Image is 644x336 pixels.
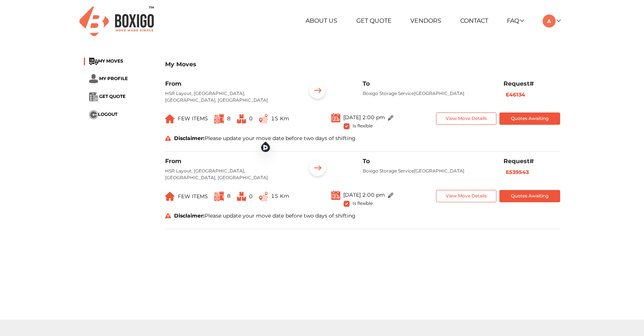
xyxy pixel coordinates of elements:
b: E539543 [506,169,529,175]
span: 15 Km [271,193,289,199]
a: ... MY PROFILE [89,76,128,81]
p: HSR Layout, [GEOGRAPHIC_DATA], [GEOGRAPHIC_DATA], [GEOGRAPHIC_DATA] [165,90,295,104]
a: Get Quote [356,17,392,24]
img: ... [306,158,329,181]
button: ...LOGOUT [89,110,117,119]
span: FEW ITEMS [178,115,208,122]
a: ... GET QUOTE [89,94,126,99]
div: Please update your move date before two days of shifting [160,134,566,142]
b: E46134 [506,91,525,98]
img: ... [237,114,246,123]
a: About Us [306,17,337,24]
span: 0 [249,193,253,200]
button: E46134 [503,91,527,99]
button: View Move Details [436,112,497,125]
span: GET QUOTE [99,94,126,99]
strong: Disclaimer: [174,135,205,142]
h6: From [165,80,295,87]
h6: From [165,158,295,165]
h3: My Moves [165,61,560,68]
span: MY MOVES [98,58,123,64]
img: ... [89,92,98,101]
img: ... [237,192,246,201]
img: ... [89,58,98,65]
button: E539543 [503,168,531,177]
h6: To [363,158,492,165]
img: ... [214,191,224,201]
span: Is flexible [353,199,373,206]
img: ... [259,192,268,201]
a: ...MY MOVES [89,58,123,64]
span: 15 Km [271,115,289,122]
strong: Disclaimer: [174,212,205,219]
img: ... [331,190,340,200]
img: ... [306,80,329,103]
span: FEW ITEMS [178,193,208,200]
span: LOGOUT [98,112,117,117]
span: MY PROFILE [99,76,128,81]
span: 0 [249,115,253,122]
img: ... [89,74,98,83]
button: Quotes Awaiting [499,112,560,125]
span: 8 [227,193,231,199]
img: ... [259,114,268,123]
h6: Request# [503,158,560,165]
span: [DATE] 2:00 pm [343,191,385,198]
span: [DATE] 2:00 pm [343,114,385,121]
img: ... [214,114,224,124]
img: ... [165,114,175,123]
span: 8 [227,115,231,122]
a: Vendors [410,17,441,24]
p: Boxigo Storage Service[GEOGRAPHIC_DATA] [363,168,492,174]
button: View Move Details [436,190,497,202]
span: Is flexible [353,122,373,129]
h6: Request# [503,80,560,87]
img: ... [165,192,175,201]
p: HSR Layout, [GEOGRAPHIC_DATA], [GEOGRAPHIC_DATA], [GEOGRAPHIC_DATA] [165,168,295,181]
a: FAQ [507,17,524,24]
div: Please update your move date before two days of shifting [160,212,566,220]
a: Contact [460,17,488,24]
img: ... [89,110,98,119]
p: Boxigo Storage Service[GEOGRAPHIC_DATA] [363,90,492,97]
button: Quotes Awaiting [499,190,560,202]
img: ... [388,115,394,121]
h6: To [363,80,492,87]
img: ... [388,193,394,198]
img: Boxigo [79,6,154,36]
img: ... [331,112,340,123]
